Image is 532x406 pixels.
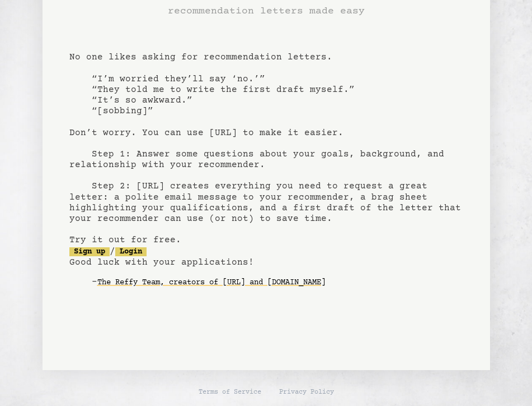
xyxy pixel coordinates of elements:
[97,274,326,292] a: The Reffy Team, creators of [URL] and [DOMAIN_NAME]
[279,388,334,397] a: Privacy Policy
[69,247,110,256] a: Sign up
[199,388,261,397] a: Terms of Service
[92,277,463,288] div: -
[115,247,147,256] a: Login
[168,3,365,19] h3: recommendation letters made easy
